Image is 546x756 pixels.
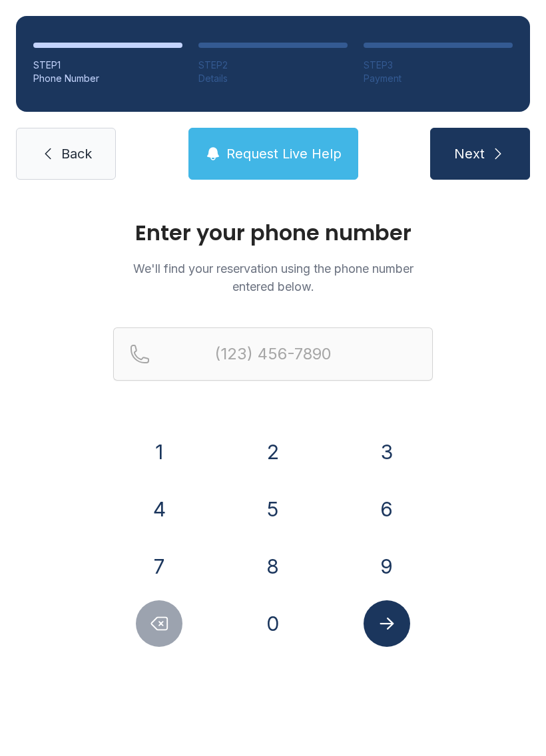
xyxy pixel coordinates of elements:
[250,486,296,532] button: 5
[198,59,348,72] div: STEP 2
[250,429,296,475] button: 2
[33,59,182,72] div: STEP 1
[136,429,182,475] button: 1
[364,429,410,475] button: 3
[364,543,410,590] button: 9
[33,72,182,85] div: Phone Number
[364,59,513,72] div: STEP 3
[113,222,433,244] h1: Enter your phone number
[61,144,92,163] span: Back
[364,600,410,647] button: Submit lookup form
[136,543,182,590] button: 7
[113,260,433,295] p: We'll find your reservation using the phone number entered below.
[136,486,182,532] button: 4
[113,327,433,381] input: Reservation phone number
[364,72,513,85] div: Payment
[250,600,296,647] button: 0
[364,486,410,532] button: 6
[226,144,342,163] span: Request Live Help
[136,600,182,647] button: Delete number
[198,72,348,85] div: Details
[250,543,296,590] button: 8
[454,144,485,163] span: Next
